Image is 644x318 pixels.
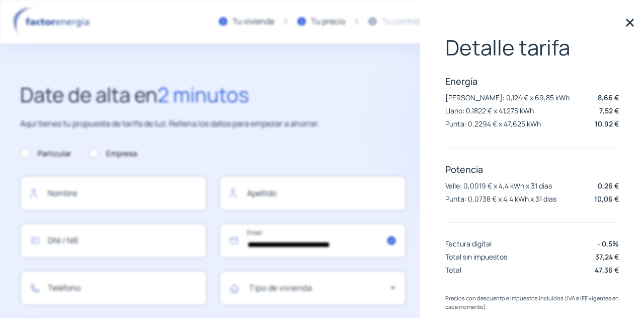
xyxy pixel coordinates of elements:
[445,75,619,87] p: Energía
[20,117,406,131] p: Aquí tienes tu propuesta de tarifa de luz. Rellena los datos para empezar a ahorrar.
[20,79,406,111] h2: Date de alta en
[445,194,556,204] p: Punta: 0,0738 € x 4,4 kWh x 31 dias
[89,148,137,160] label: Empresa
[445,35,619,59] p: Detalle tarifa
[157,81,249,108] span: 2 minutos
[445,252,507,262] p: Total sin impuestos
[232,15,274,28] div: Tu vivienda
[595,118,619,129] p: 10,92 €
[445,106,534,115] p: Llano: 0,1822 € x 41,275 kWh
[598,92,619,103] p: 8,66 €
[598,180,619,191] p: 0,26 €
[599,105,619,116] p: 7,52 €
[445,265,461,275] p: Total
[595,251,619,262] p: 37,24 €
[445,93,570,102] p: [PERSON_NAME]: 0,124 € x 69,85 kWh
[311,15,345,28] div: Tu precio
[594,194,619,204] p: 10,06 €
[445,294,619,311] p: Precios con descuento e impuestos incluidos (IVA e IEE vigentes en cada momento).
[445,119,541,129] p: Punta: 0,2294 € x 47,625 kWh
[10,7,96,36] img: logo factor
[445,163,619,175] p: Potencia
[382,15,425,28] div: Tu contrato
[249,282,312,293] mat-label: Tipo de vivienda
[597,238,619,249] p: - 0,5%
[595,265,619,275] p: 47,36 €
[445,239,492,248] p: Factura digital
[445,181,552,190] p: Valle: 0,0019 € x 4,4 kWh x 31 dias
[20,148,71,160] label: Particular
